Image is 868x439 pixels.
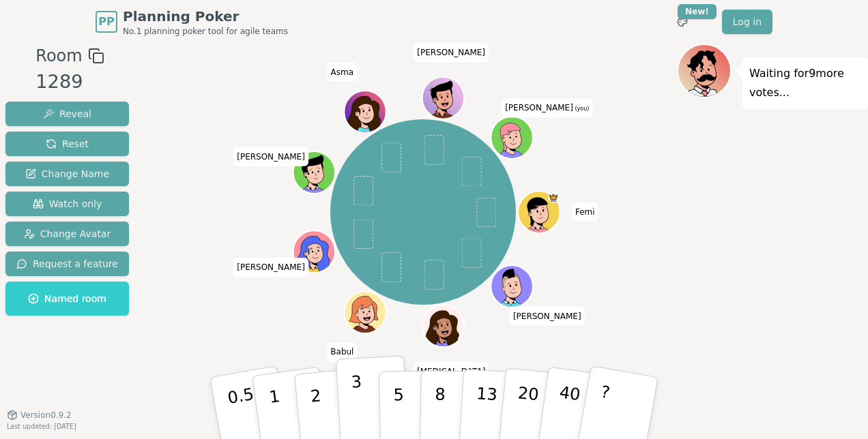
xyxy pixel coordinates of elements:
[414,362,489,381] span: Click to change your name
[7,410,72,421] button: Version0.9.2
[510,307,585,326] span: Click to change your name
[96,7,288,37] a: PPPlanning PokerNo.1 planning poker tool for agile teams
[414,44,489,63] span: Click to change your name
[5,192,129,216] button: Watch only
[502,99,592,118] span: Click to change your name
[233,147,308,166] span: Click to change your name
[43,107,91,121] span: Reveal
[492,118,532,157] button: Click to change your avatar
[98,14,114,30] span: PP
[123,26,288,37] span: No.1 planning poker tool for agile teams
[5,162,129,186] button: Change Name
[749,64,861,102] p: Waiting for 9 more votes...
[35,44,82,68] span: Room
[7,423,76,430] span: Last updated: [DATE]
[722,10,772,34] a: Log in
[33,197,102,211] span: Watch only
[20,410,72,421] span: Version 0.9.2
[24,227,111,241] span: Change Avatar
[5,222,129,246] button: Change Avatar
[328,63,358,82] span: Click to change your name
[28,292,106,305] span: Named room
[5,282,129,316] button: Named room
[35,68,104,96] div: 1289
[123,7,288,26] span: Planning Poker
[46,137,89,151] span: Reset
[5,102,129,126] button: Reveal
[327,343,357,362] span: Click to change your name
[233,258,308,277] span: Click to change your name
[572,202,598,222] span: Click to change your name
[5,132,129,156] button: Reset
[25,167,109,181] span: Change Name
[5,252,129,276] button: Request a feature
[16,257,118,271] span: Request a feature
[670,10,695,34] button: New!
[548,192,558,202] span: Femi is the host
[573,106,590,112] span: (you)
[678,4,717,19] div: New!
